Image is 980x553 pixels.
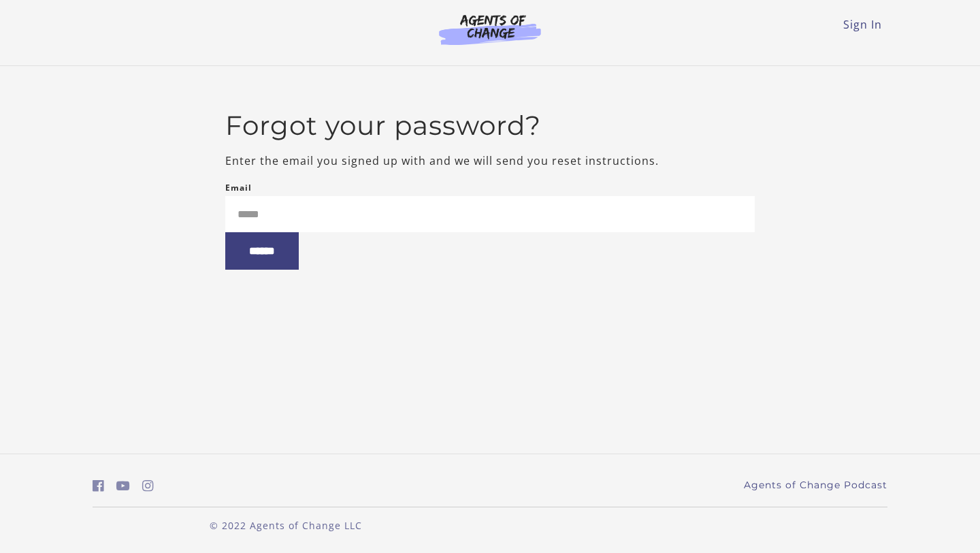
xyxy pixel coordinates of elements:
a: https://www.facebook.com/groups/aswbtestprep (Open in a new window) [93,476,104,496]
i: https://www.facebook.com/groups/aswbtestprep (Open in a new window) [93,479,104,492]
p: © 2022 Agents of Change LLC [93,518,479,533]
p: Enter the email you signed up with and we will send you reset instructions. [225,153,755,169]
a: Agents of Change Podcast [744,478,887,492]
h2: Forgot your password? [225,110,755,142]
label: Email [225,180,252,196]
img: Agents of Change Logo [425,14,555,45]
i: https://www.youtube.com/c/AgentsofChangeTestPrepbyMeaganMitchell (Open in a new window) [116,479,130,492]
a: https://www.youtube.com/c/AgentsofChangeTestPrepbyMeaganMitchell (Open in a new window) [116,476,130,496]
a: https://www.instagram.com/agentsofchangeprep/ (Open in a new window) [142,476,154,496]
a: Sign In [843,17,882,32]
i: https://www.instagram.com/agentsofchangeprep/ (Open in a new window) [142,479,154,492]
